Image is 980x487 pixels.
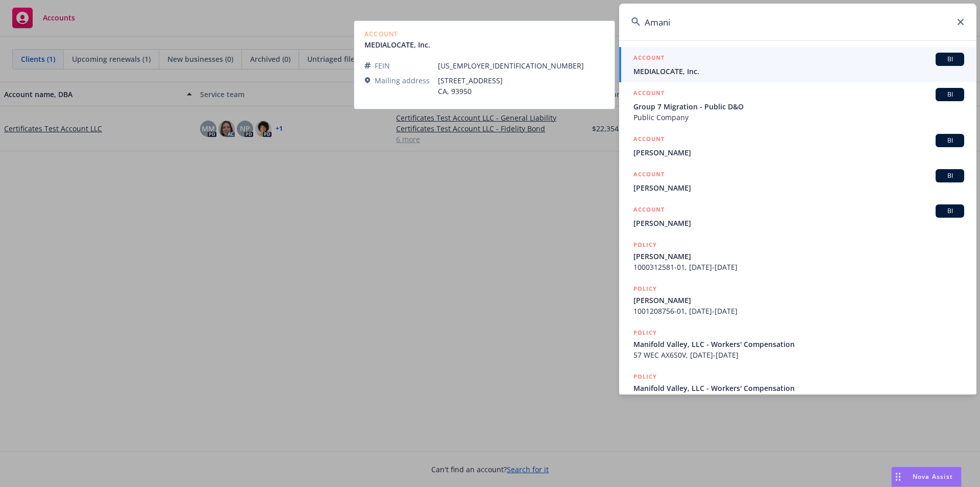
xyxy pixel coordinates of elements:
a: ACCOUNTBIGroup 7 Migration - Public D&OPublic Company [619,82,976,128]
h5: POLICY [633,284,657,294]
span: BI [940,206,960,216]
div: Drag to move [892,467,904,486]
a: ACCOUNTBI[PERSON_NAME] [619,199,976,234]
h5: ACCOUNT [633,134,665,146]
span: [PERSON_NAME] [633,182,964,193]
span: Manifold Valley, LLC - Workers' Compensation [633,383,964,393]
span: [PERSON_NAME] [633,251,964,262]
a: POLICYManifold Valley, LLC - Workers' Compensation57 WEC AX6S0V, [DATE]-[DATE] [619,366,976,410]
input: Search... [619,4,976,40]
h5: POLICY [633,240,657,250]
span: Public Company [633,112,964,123]
span: BI [940,136,960,145]
h5: ACCOUNT [633,53,665,65]
span: Group 7 Migration - Public D&O [633,101,964,112]
span: 57 WEC AX6S0V, [DATE]-[DATE] [633,350,964,360]
a: ACCOUNTBI[PERSON_NAME] [619,128,976,164]
h5: ACCOUNT [633,169,665,181]
h5: ACCOUNT [633,88,665,100]
a: POLICYManifold Valley, LLC - Workers' Compensation57 WEC AX6S0V, [DATE]-[DATE] [619,322,976,366]
a: POLICY[PERSON_NAME]1001208756-01, [DATE]-[DATE] [619,278,976,322]
span: 1000312581-01, [DATE]-[DATE] [633,262,964,272]
span: [PERSON_NAME] [633,147,964,158]
button: Nova Assist [891,467,962,487]
span: [PERSON_NAME] [633,218,964,228]
a: ACCOUNTBIMEDIALOCATE, Inc. [619,47,976,82]
a: POLICY[PERSON_NAME]1000312581-01, [DATE]-[DATE] [619,234,976,278]
span: BI [940,171,960,180]
span: Nova Assist [913,472,953,481]
span: 57 WEC AX6S0V, [DATE]-[DATE] [633,393,964,404]
span: MEDIALOCATE, Inc. [633,66,964,77]
h5: POLICY [633,372,657,382]
span: 1001208756-01, [DATE]-[DATE] [633,306,964,316]
h5: POLICY [633,328,657,338]
a: ACCOUNTBI[PERSON_NAME] [619,164,976,199]
span: BI [940,55,960,64]
h5: ACCOUNT [633,204,665,217]
span: Manifold Valley, LLC - Workers' Compensation [633,339,964,350]
span: [PERSON_NAME] [633,295,964,306]
span: BI [940,90,960,99]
